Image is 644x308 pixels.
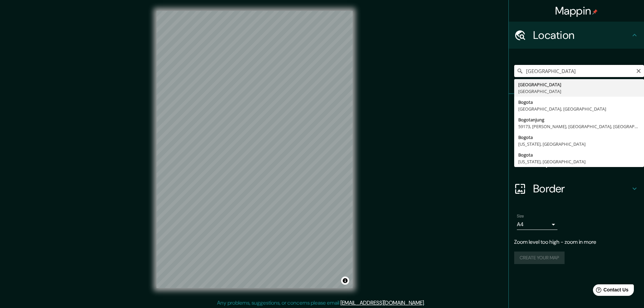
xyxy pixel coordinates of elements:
[555,4,598,18] h4: Mappin
[518,151,640,158] div: Bogota
[518,123,640,130] div: 59173, [PERSON_NAME], [GEOGRAPHIC_DATA], [GEOGRAPHIC_DATA]
[533,182,630,195] h4: Border
[518,105,640,112] div: [GEOGRAPHIC_DATA], [GEOGRAPHIC_DATA]
[509,22,644,49] div: Location
[509,175,644,202] div: Border
[518,158,640,165] div: [US_STATE], [GEOGRAPHIC_DATA]
[340,299,424,306] a: [EMAIL_ADDRESS][DOMAIN_NAME]
[636,67,641,74] button: Clear
[518,99,640,105] div: Bogota
[517,213,524,219] label: Size
[518,134,640,141] div: Bogota
[426,299,427,307] div: .
[518,116,640,123] div: Bogotanjung
[509,121,644,148] div: Style
[592,9,598,15] img: pin-icon.png
[518,81,640,88] div: [GEOGRAPHIC_DATA]
[518,88,640,95] div: [GEOGRAPHIC_DATA]
[509,94,644,121] div: Pins
[341,277,349,285] button: Toggle attribution
[514,238,639,246] p: Zoom level too high - zoom in more
[514,65,644,77] input: Pick your city or area
[584,282,637,301] iframe: Help widget launcher
[217,299,425,307] p: Any problems, suggestions, or concerns please email .
[425,299,426,307] div: .
[518,141,640,147] div: [US_STATE], [GEOGRAPHIC_DATA]
[517,219,557,230] div: A4
[533,28,630,42] h4: Location
[157,11,353,288] canvas: Map
[509,148,644,175] div: Layout
[533,155,630,168] h4: Layout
